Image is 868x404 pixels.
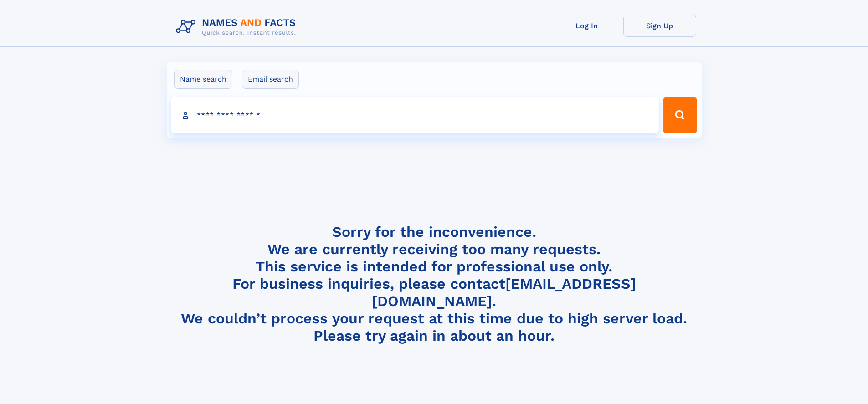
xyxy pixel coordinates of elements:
[663,97,697,133] button: Search Button
[174,70,232,89] label: Name search
[172,15,303,39] img: Logo Names and Facts
[550,15,623,37] a: Log In
[623,15,696,37] a: Sign Up
[372,275,636,310] a: [EMAIL_ADDRESS][DOMAIN_NAME]
[172,223,696,345] h4: Sorry for the inconvenience. We are currently receiving too many requests. This service is intend...
[171,97,659,133] input: search input
[242,70,299,89] label: Email search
